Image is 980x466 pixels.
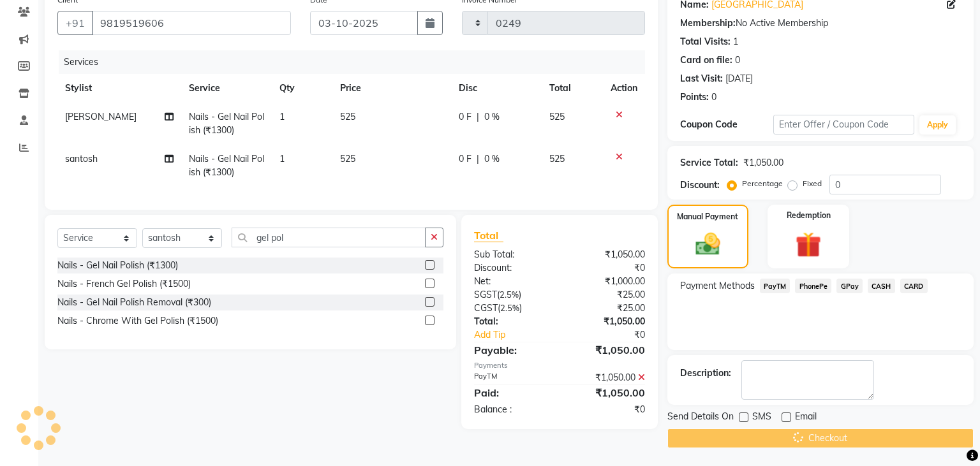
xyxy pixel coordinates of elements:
[464,403,560,416] div: Balance :
[549,153,565,164] span: 525
[560,248,655,261] div: ₹1,050.00
[464,288,560,302] div: ( )
[773,115,914,135] input: Enter Offer / Coupon Code
[752,410,771,426] span: SMS
[900,279,928,293] span: CARD
[474,360,644,371] div: Payments
[464,342,560,358] div: Payable:
[500,289,519,300] span: 2.5%
[560,403,655,416] div: ₹0
[451,74,542,103] th: Disc
[477,110,479,124] span: |
[65,111,137,122] span: [PERSON_NAME]
[464,275,560,288] div: Net:
[92,11,291,35] input: Search by Name/Mobile/Email/Code
[549,111,565,122] span: 525
[680,35,731,48] div: Total Visits:
[474,289,497,300] span: SGST
[733,35,738,48] div: 1
[680,72,723,85] div: Last Visit:
[680,17,736,30] div: Membership:
[464,248,560,261] div: Sub Total:
[680,91,709,104] div: Points:
[459,152,471,166] span: 0 F
[680,156,738,170] div: Service Total:
[459,110,471,124] span: 0 F
[464,385,560,400] div: Paid:
[667,410,734,426] span: Send Details On
[560,315,655,328] div: ₹1,050.00
[464,261,560,275] div: Discount:
[760,279,791,293] span: PayTM
[189,153,264,178] span: Nails - Gel Nail Polish (₹1300)
[542,74,603,103] th: Total
[725,72,753,85] div: [DATE]
[795,410,817,426] span: Email
[464,315,560,328] div: Total:
[57,314,218,328] div: Nails - Chrome With Gel Polish (₹1500)
[340,153,355,164] span: 525
[677,211,738,222] label: Manual Payment
[560,275,655,288] div: ₹1,000.00
[477,152,479,166] span: |
[484,110,500,124] span: 0 %
[868,279,895,293] span: CASH
[742,178,783,189] label: Percentage
[57,296,211,309] div: Nails - Gel Nail Polish Removal (₹300)
[272,74,332,103] th: Qty
[836,279,863,293] span: GPay
[65,153,98,164] span: santosh
[181,74,272,103] th: Service
[57,259,178,272] div: Nails - Gel Nail Polish (₹1300)
[560,302,655,315] div: ₹25.00
[484,152,500,166] span: 0 %
[711,91,716,104] div: 0
[340,111,355,122] span: 525
[560,371,655,384] div: ₹1,050.00
[560,385,655,400] div: ₹1,050.00
[603,74,645,103] th: Action
[279,111,285,122] span: 1
[795,279,831,293] span: PhonePe
[787,229,829,261] img: _gift.svg
[279,153,285,164] span: 1
[464,328,575,342] a: Add Tip
[680,118,774,131] div: Coupon Code
[803,178,822,189] label: Fixed
[680,279,755,293] span: Payment Methods
[680,54,732,67] div: Card on file:
[57,277,191,291] div: Nails - French Gel Polish (₹1500)
[560,342,655,358] div: ₹1,050.00
[680,17,961,30] div: No Active Membership
[474,229,503,242] span: Total
[464,302,560,315] div: ( )
[464,371,560,384] div: PayTM
[57,11,93,35] button: +91
[680,178,720,192] div: Discount:
[232,228,426,247] input: Search or Scan
[735,54,740,67] div: 0
[688,230,728,258] img: _cash.svg
[680,367,731,380] div: Description:
[919,115,956,135] button: Apply
[474,302,498,314] span: CGST
[575,328,655,342] div: ₹0
[560,261,655,275] div: ₹0
[787,210,831,221] label: Redemption
[560,288,655,302] div: ₹25.00
[500,303,519,313] span: 2.5%
[189,111,264,136] span: Nails - Gel Nail Polish (₹1300)
[332,74,451,103] th: Price
[743,156,783,170] div: ₹1,050.00
[57,74,181,103] th: Stylist
[59,50,655,74] div: Services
